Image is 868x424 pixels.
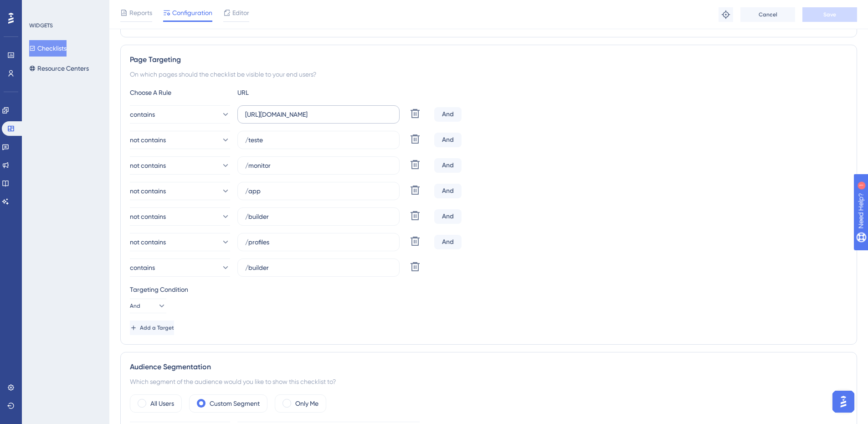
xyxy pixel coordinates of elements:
button: Add a Target [130,321,174,335]
span: Reports [129,7,152,18]
span: Add a Target [140,324,174,331]
span: not contains [130,211,166,222]
input: yourwebsite.com/path [245,135,392,145]
span: Save [823,11,836,18]
button: not contains [130,207,230,226]
label: Only Me [295,398,318,409]
div: Targeting Condition [130,284,847,295]
div: 1 [63,5,66,12]
button: Save [802,7,857,22]
label: All Users [150,398,174,409]
button: Resource Centers [29,60,89,77]
span: And [130,302,140,310]
span: Editor [232,7,249,18]
div: And [434,158,462,173]
button: contains [130,259,230,277]
span: not contains [130,160,166,171]
span: Configuration [172,7,212,18]
button: not contains [130,156,230,175]
button: not contains [130,233,230,251]
div: And [434,107,462,122]
span: Cancel [759,11,777,18]
div: On which pages should the checklist be visible to your end users? [130,69,847,80]
button: And [130,299,166,313]
input: yourwebsite.com/path [245,109,392,119]
span: not contains [130,134,166,145]
span: contains [130,262,155,273]
div: Which segment of the audience would you like to show this checklist to? [130,376,847,387]
input: yourwebsite.com/path [245,212,392,222]
div: And [434,235,462,249]
input: yourwebsite.com/path [245,237,392,247]
div: URL [237,87,338,98]
label: Custom Segment [210,398,260,409]
div: Page Targeting [130,54,847,65]
iframe: UserGuiding AI Assistant Launcher [830,388,857,415]
button: not contains [130,131,230,149]
span: not contains [130,237,166,248]
button: Cancel [740,7,795,22]
span: contains [130,109,155,120]
div: And [434,133,462,147]
button: contains [130,105,230,124]
input: yourwebsite.com/path [245,263,392,273]
div: Choose A Rule [130,87,230,98]
span: not contains [130,186,166,196]
button: Checklists [29,40,67,57]
button: not contains [130,182,230,200]
div: WIDGETS [29,22,53,29]
span: Need Help? [21,2,57,13]
input: yourwebsite.com/path [245,186,392,196]
div: And [434,209,462,224]
div: Audience Segmentation [130,362,847,372]
div: And [434,184,462,198]
input: yourwebsite.com/path [245,160,392,171]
